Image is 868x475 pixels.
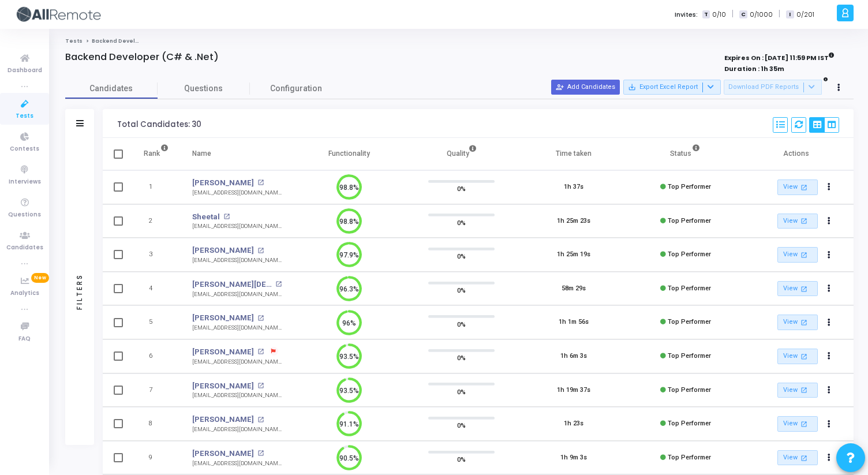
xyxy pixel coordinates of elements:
[564,182,583,192] div: 1h 37s
[192,290,282,299] div: [EMAIL_ADDRESS][DOMAIN_NAME]
[293,138,405,170] th: Functionality
[724,50,835,63] strong: Expires On : [DATE] 11:59 PM IST
[257,417,264,423] mat-icon: open_in_new
[257,450,264,457] mat-icon: open_in_new
[457,285,466,296] span: 0%
[14,3,101,26] img: logo
[192,391,282,400] div: [EMAIL_ADDRESS][DOMAIN_NAME]
[192,414,254,425] a: [PERSON_NAME]
[192,222,282,231] div: [EMAIL_ADDRESS][DOMAIN_NAME]
[777,281,818,297] a: View
[779,8,780,20] span: |
[257,315,264,321] mat-icon: open_in_new
[65,38,83,44] a: Tests
[732,8,734,20] span: |
[192,358,282,366] div: [EMAIL_ADDRESS][DOMAIN_NAME]
[10,289,39,298] span: Analytics
[192,312,254,324] a: [PERSON_NAME]
[799,453,809,463] mat-icon: open_in_new
[799,216,809,226] mat-icon: open_in_new
[192,256,282,265] div: [EMAIL_ADDRESS][DOMAIN_NAME]
[799,250,809,260] mat-icon: open_in_new
[257,349,264,355] mat-icon: open_in_new
[132,373,181,407] td: 7
[192,448,254,459] a: [PERSON_NAME]
[668,318,711,326] span: Top Performer
[457,318,466,330] span: 0%
[557,250,590,260] div: 1h 25m 19s
[117,120,201,129] div: Total Candidates: 30
[777,349,818,364] a: View
[192,189,282,197] div: [EMAIL_ADDRESS][DOMAIN_NAME]
[192,425,282,434] div: [EMAIL_ADDRESS][DOMAIN_NAME]
[556,147,592,160] div: Time taken
[562,284,586,294] div: 58m 29s
[799,419,809,429] mat-icon: open_in_new
[132,138,181,170] th: Rank
[821,382,837,398] button: Actions
[799,385,809,395] mat-icon: open_in_new
[668,250,711,258] span: Top Performer
[132,339,181,373] td: 6
[777,214,818,229] a: View
[821,179,837,196] button: Actions
[668,386,711,394] span: Top Performer
[192,324,282,332] div: [EMAIL_ADDRESS][DOMAIN_NAME]
[799,351,809,361] mat-icon: open_in_new
[777,416,818,432] a: View
[192,147,211,160] div: Name
[724,80,822,95] button: Download PDF Reports
[457,183,466,195] span: 0%
[270,83,322,95] span: Configuration
[192,380,254,392] a: [PERSON_NAME]
[457,216,466,228] span: 0%
[192,211,220,223] a: Sheetal
[192,459,282,468] div: [EMAIL_ADDRESS][DOMAIN_NAME]
[132,272,181,306] td: 4
[18,334,31,344] span: FAQ
[750,10,773,20] span: 0/1000
[92,38,183,44] span: Backend Developer (C# & .Net)
[31,273,49,283] span: New
[799,317,809,327] mat-icon: open_in_new
[10,144,39,154] span: Contests
[457,454,466,465] span: 0%
[712,10,726,20] span: 0/10
[257,179,264,186] mat-icon: open_in_new
[192,177,254,189] a: [PERSON_NAME]
[405,138,517,170] th: Quality
[158,83,250,95] span: Questions
[799,182,809,192] mat-icon: open_in_new
[777,179,818,195] a: View
[724,64,784,73] strong: Duration : 1h 35m
[8,210,41,220] span: Questions
[668,454,711,461] span: Top Performer
[6,243,43,253] span: Candidates
[668,183,711,190] span: Top Performer
[564,419,583,429] div: 1h 23s
[132,204,181,238] td: 2
[551,80,620,95] button: Add Candidates
[821,213,837,229] button: Actions
[668,285,711,292] span: Top Performer
[739,10,747,19] span: C
[192,346,254,358] a: [PERSON_NAME]
[821,280,837,297] button: Actions
[786,10,794,19] span: I
[559,317,589,327] div: 1h 1m 56s
[257,383,264,389] mat-icon: open_in_new
[630,138,742,170] th: Status
[74,228,85,355] div: Filters
[560,351,587,361] div: 1h 6m 3s
[65,51,219,63] h4: Backend Developer (C# & .Net)
[809,117,839,133] div: View Options
[457,420,466,431] span: 0%
[821,349,837,365] button: Actions
[65,38,854,45] nav: breadcrumb
[556,83,564,91] mat-icon: person_add_alt
[132,407,181,441] td: 8
[457,352,466,364] span: 0%
[742,138,854,170] th: Actions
